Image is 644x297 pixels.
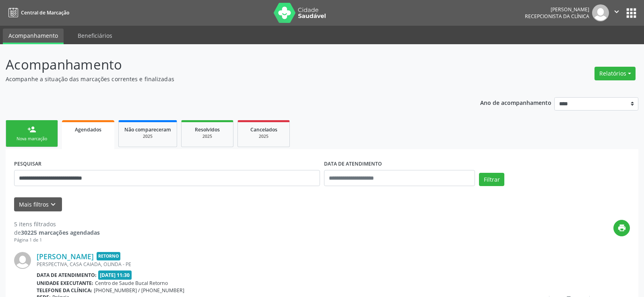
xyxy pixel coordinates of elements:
span: Recepcionista da clínica [525,13,589,20]
div: 2025 [187,133,227,139]
button:  [609,4,624,21]
p: Acompanhe a situação das marcações correntes e finalizadas [6,75,448,83]
i: print [617,223,626,232]
div: PERSPECTIVA, CASA CAIADA, OLINDA - PE [37,261,509,268]
span: Agendados [75,126,101,133]
i:  [612,7,621,16]
b: Telefone da clínica: [37,287,92,294]
span: [PHONE_NUMBER] / [PHONE_NUMBER] [94,287,184,294]
a: Acompanhamento [3,29,64,44]
div: 2025 [244,133,284,139]
div: de [14,228,100,237]
img: img [592,4,609,21]
a: Central de Marcação [6,6,69,19]
span: Retorno [97,252,120,260]
div: Página 1 de 1 [14,237,100,244]
button: Filtrar [479,173,504,186]
b: Unidade executante: [37,280,93,287]
span: Cancelados [250,126,277,133]
span: Resolvidos [195,126,220,133]
label: PESQUISAR [14,158,41,170]
b: Data de atendimento: [37,272,97,279]
p: Ano de acompanhamento [480,97,551,107]
button: apps [624,6,638,20]
button: print [613,220,630,236]
span: [DATE] 11:30 [98,270,132,280]
label: DATA DE ATENDIMENTO [324,158,382,170]
span: Centro de Saude Bucal Retorno [95,280,168,287]
strong: 30225 marcações agendadas [21,229,100,236]
button: Relatórios [594,67,636,80]
i: keyboard_arrow_down [49,200,58,209]
div: [PERSON_NAME] [525,6,589,13]
a: [PERSON_NAME] [37,252,94,261]
img: img [14,252,31,269]
div: 2025 [124,133,171,139]
div: Nova marcação [12,136,52,142]
a: Beneficiários [72,29,118,43]
div: person_add [27,125,36,134]
button: Mais filtroskeyboard_arrow_down [14,197,62,211]
p: Acompanhamento [6,55,448,75]
div: 5 itens filtrados [14,220,100,228]
span: Central de Marcação [21,9,69,16]
span: Não compareceram [124,126,171,133]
